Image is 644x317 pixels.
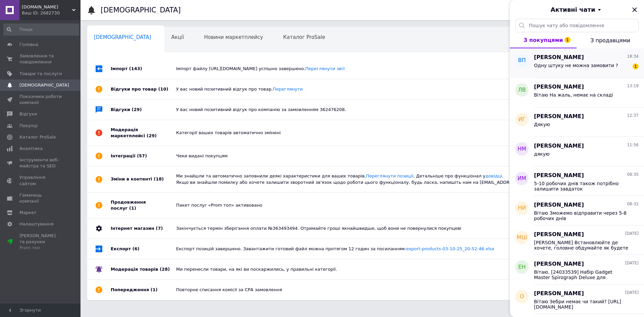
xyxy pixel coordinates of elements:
div: Експорт [111,239,176,259]
span: ИМ [518,175,526,182]
span: 08:35 [627,172,639,177]
span: Маркет [19,210,37,216]
div: Продовження послуг [111,193,176,218]
span: [DATE] [625,290,639,296]
a: довідці [485,173,502,178]
span: [PERSON_NAME] [534,231,584,239]
a: Переглянути звіт [305,66,345,71]
span: Активні чати [550,5,595,14]
span: Дякую [534,122,550,127]
span: (29) [147,133,157,138]
span: НМ [518,145,526,153]
div: Відгуки [111,100,176,120]
span: Одну штуку не можна замовити ? [534,63,618,68]
div: Повторне списання комісії за СРА замовлення [176,287,563,293]
span: (7) [156,226,163,231]
div: У вас новий позитивний відгук про компанію за замовленням 362476208. [176,107,563,113]
span: Каталог ProSale [283,34,325,40]
button: ИГ[PERSON_NAME]12:37Дякую [510,107,644,137]
span: [PERSON_NAME] та рахунки [19,233,62,251]
span: З продавцями [590,37,630,44]
span: [PERSON_NAME] Встановлюйте де хочете, головне обдумайте як будете то робити, розміри і т.п. [534,240,629,251]
button: Закрити [631,6,639,14]
span: Вітаю На жаль, немає на складі [534,92,613,98]
div: Ваш ID: 2682730 [22,10,80,16]
span: Товари та послуги [19,71,62,77]
div: Модерація товарів [111,259,176,279]
span: Управління сайтом [19,174,62,187]
span: ЕН [518,263,526,271]
span: [PERSON_NAME] [534,142,584,150]
span: Вітаю. [24033539] Набір Gadget Master Spirograph Deluxe для крислювання спирографом 22 шаблони 3 ... [534,269,629,280]
span: дякую [534,151,550,157]
span: [DEMOGRAPHIC_DATA] [19,82,69,88]
span: ВП [518,57,526,64]
span: Замовлення та повідомлення [19,53,62,65]
button: З продавцями [577,32,644,48]
div: Відгуки про товар [111,79,176,99]
a: export-products-03-10-25_20-52-46.xlsx [406,246,494,251]
span: Акції [171,34,184,40]
button: ЕН[PERSON_NAME][DATE]Вітаю. [24033539] Набір Gadget Master Spirograph Deluxe для крислювання спир... [510,255,644,284]
div: Імпорт файлу [URL][DOMAIN_NAME] успішно завершено. [176,66,563,72]
span: Каталог ProSale [19,134,56,140]
span: (10) [158,87,168,92]
span: НИ [518,204,526,212]
div: Імпорт [111,59,176,79]
span: (1) [129,206,136,211]
span: Topcenter.in.ua [22,4,72,10]
span: [PERSON_NAME] [534,113,584,120]
span: Новини маркетплейсу [204,34,263,40]
div: Чеки видані покупцям [176,153,563,159]
button: о[PERSON_NAME][DATE]Вітаю Зебри немає чи такий? [URL][DOMAIN_NAME] [510,284,644,314]
span: [PERSON_NAME] [534,201,584,209]
div: Закінчується термін зберігання оплати №363493494. Отримайте гроші якнайшвидше, щоб вони не поверн... [176,225,563,231]
span: (29) [132,107,142,112]
span: Інструменти веб-майстра та SEO [19,157,62,169]
button: ЛВ[PERSON_NAME]13:19Вітаю На жаль, немає на складі [510,78,644,107]
span: Налаштування [19,221,54,227]
span: [PERSON_NAME] [534,172,584,179]
input: Пошук чату або повідомлення [515,19,639,32]
span: ЛВ [518,86,526,94]
span: Вітаю Зебри немає чи такий? [URL][DOMAIN_NAME] [534,299,629,310]
div: Prom топ [19,245,62,251]
div: Зміни в контенті [111,166,176,192]
span: [PERSON_NAME] [534,260,584,268]
div: Ми знайшли та автоматично заповнили деякі характеристики для ваших товарів. . Детальніше про функ... [176,173,563,185]
span: 13:19 [627,83,639,89]
span: З покупцями [524,37,563,43]
button: ВП[PERSON_NAME]18:34Одну штуку не можна замовити ?1 [510,48,644,78]
a: Переглянути позиції [366,173,413,178]
button: Активні чати [529,5,625,14]
h1: [DEMOGRAPHIC_DATA] [101,6,181,14]
div: Інтеграції [111,146,176,166]
span: 08:32 [627,201,639,207]
span: Відгуки [19,111,37,117]
span: Головна [19,42,38,48]
span: Покупці [19,123,38,129]
a: Переглянути [273,87,303,92]
span: Вітаю Зможемо відправити через 5-8 робочих днів [534,210,629,221]
span: 5-10 робочих днів також потрібно залишити завдаток [534,181,629,192]
span: ИГ [518,116,526,123]
span: 1 [633,63,639,69]
div: Ми перенесли товари, на які ви поскаржились, у правильні категорії. [176,266,563,272]
div: У вас новий позитивний відгук про товар. [176,86,563,92]
span: (6) [132,246,140,251]
span: (28) [160,267,170,272]
span: [DATE] [625,260,639,266]
div: Інтернет магазин [111,218,176,239]
span: Гаманець компанії [19,192,62,204]
button: НИ[PERSON_NAME]08:32Вітаю Зможемо відправити через 5-8 робочих днів [510,196,644,225]
span: [PERSON_NAME] [534,290,584,298]
div: Пакет послуг «Prom топ» активовано [176,202,563,208]
div: Модерація маркетплейсі [111,120,176,146]
span: МШ [517,234,527,242]
span: (1) [151,287,158,292]
button: ИМ[PERSON_NAME]08:355-10 робочих днів також потрібно залишити завдаток [510,166,644,196]
span: [DATE] [625,231,639,236]
button: НМ[PERSON_NAME]11:56дякую [510,137,644,166]
button: З покупцями1 [510,32,577,48]
span: Показники роботи компанії [19,94,62,106]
